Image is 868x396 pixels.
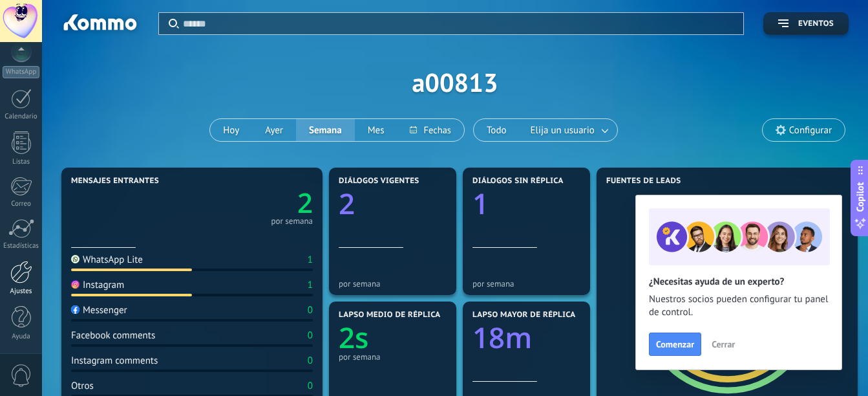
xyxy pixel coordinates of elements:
[308,380,313,392] div: 0
[339,177,419,186] span: Diálogos vigentes
[397,119,463,141] button: Fechas
[763,12,849,35] button: Eventos
[71,254,143,266] div: WhatsApp Lite
[3,333,40,341] div: Ayuda
[339,318,369,357] text: 2s
[854,182,867,212] span: Copilot
[210,119,252,141] button: Hoy
[520,119,617,141] button: Elija un usuario
[296,119,355,141] button: Semana
[3,200,40,208] div: Correo
[192,184,313,221] a: 2
[472,177,564,186] span: Diálogos sin réplica
[71,255,79,263] img: WhatsApp Lite
[297,184,313,221] text: 2
[71,280,79,289] img: Instagram
[339,311,441,320] span: Lapso medio de réplica
[528,122,597,139] span: Elija un usuario
[472,311,575,320] span: Lapso mayor de réplica
[355,119,397,141] button: Mes
[472,318,532,357] text: 18m
[3,66,39,78] div: WhatsApp
[798,19,834,28] span: Eventos
[339,279,447,289] div: por semana
[252,119,296,141] button: Ayer
[308,329,313,342] div: 0
[71,355,158,367] div: Instagram comments
[71,380,94,392] div: Otros
[606,177,681,186] span: Fuentes de leads
[308,304,313,316] div: 0
[656,340,694,349] span: Comenzar
[712,340,735,349] span: Cerrar
[3,113,40,121] div: Calendario
[789,125,832,136] span: Configurar
[649,333,701,356] button: Comenzar
[308,254,313,266] div: 1
[472,279,580,289] div: por semana
[649,276,829,288] h2: ¿Necesitas ayuda de un experto?
[71,305,79,314] img: Messenger
[71,329,155,342] div: Facebook comments
[71,304,127,316] div: Messenger
[71,177,159,186] span: Mensajes entrantes
[339,184,355,223] text: 2
[474,119,520,141] button: Todo
[339,352,447,362] div: por semana
[71,279,124,291] div: Instagram
[3,158,40,166] div: Listas
[472,318,580,357] a: 18m
[308,355,313,367] div: 0
[3,242,40,250] div: Estadísticas
[3,287,40,296] div: Ajustes
[308,279,313,291] div: 1
[271,218,313,225] div: por semana
[706,335,741,354] button: Cerrar
[649,293,829,319] span: Nuestros socios pueden configurar tu panel de control.
[472,184,489,223] text: 1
